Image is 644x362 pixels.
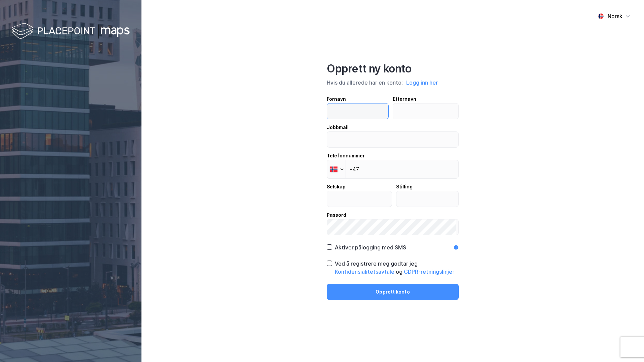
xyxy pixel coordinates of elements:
button: Opprett konto [327,284,459,300]
div: Aktiver pålogging med SMS [335,243,406,251]
div: Norsk [608,12,622,20]
div: Jobbmail [327,123,459,131]
div: Norway: + 47 [327,160,346,178]
button: Logg inn her [404,78,440,87]
img: logo-white.f07954bde2210d2a523dddb988cd2aa7.svg [12,22,130,41]
div: Opprett ny konto [327,62,459,76]
div: Etternavn [393,95,459,103]
div: Fornavn [327,95,389,103]
div: Telefonnummer [327,152,459,160]
div: Ved å registrere meg godtar jeg og [335,260,459,276]
div: Hvis du allerede har en konto: [327,78,459,87]
iframe: Chat Widget [610,330,644,362]
input: Telefonnummer [327,160,459,179]
div: Passord [327,211,459,219]
div: Selskap [327,183,392,191]
div: Kontrollprogram for chat [610,330,644,362]
div: Stilling [396,183,459,191]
